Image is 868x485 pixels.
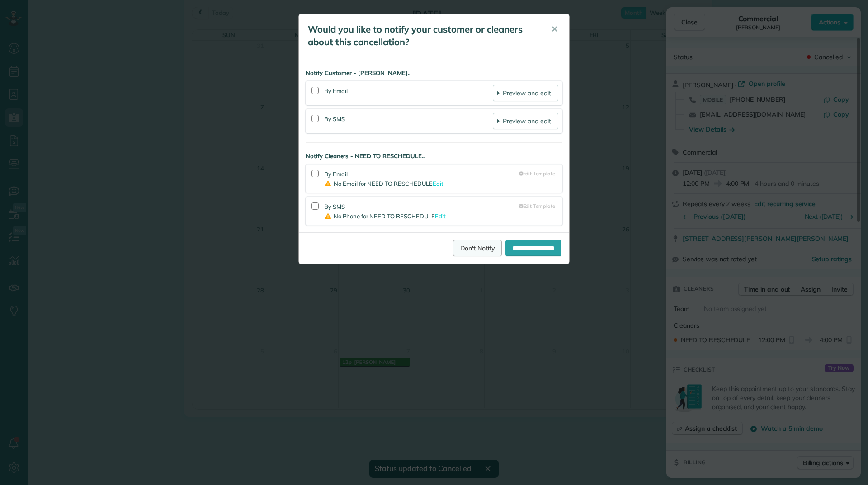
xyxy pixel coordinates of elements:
[324,85,493,101] div: By Email
[453,240,502,256] a: Don't Notify
[519,170,555,177] a: Edit Template
[324,211,519,221] div: No Phone for NEED TO RESCHEDULE
[308,23,538,48] h5: Would you like to notify your customer or cleaners about this cancellation?
[435,212,446,220] a: Edit
[493,113,558,129] a: Preview and edit
[324,168,519,189] div: By Email
[433,180,443,187] a: Edit
[324,113,493,129] div: By SMS
[551,24,558,34] span: ✕
[324,201,519,221] div: By SMS
[306,152,562,160] strong: Notify Cleaners - NEED TO RESCHEDULE..
[493,85,558,101] a: Preview and edit
[519,202,555,210] a: Edit Template
[324,179,519,189] div: No Email for NEED TO RESCHEDULE
[306,69,562,77] strong: Notify Customer - [PERSON_NAME]..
